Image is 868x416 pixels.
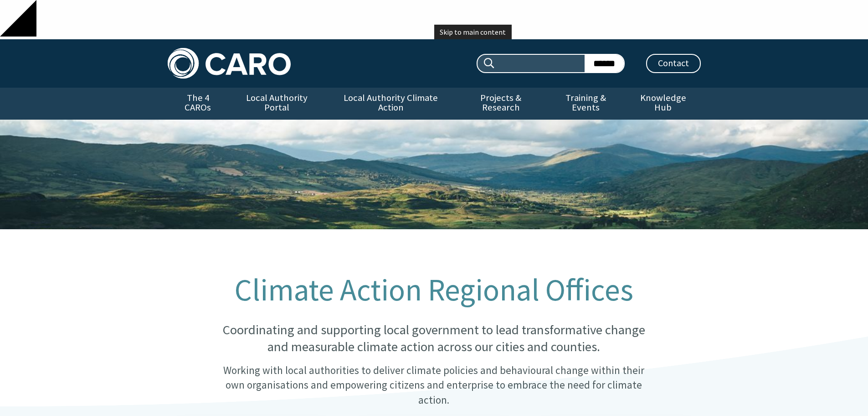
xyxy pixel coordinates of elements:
a: Knowledge Hub [626,88,700,120]
a: Contact [646,54,701,73]
p: Working with local authorities to deliver climate policies and behavioural change within their ow... [213,363,655,407]
img: Caro logo [168,48,291,79]
a: Local Authority Portal [228,88,326,120]
a: The 4 CAROs [168,88,228,120]
h1: Climate Action Regional Offices [213,273,655,307]
p: Coordinating and supporting local government to lead transformative change and measurable climate... [213,321,655,356]
a: Projects & Research [456,88,546,120]
a: Training & Events [546,88,626,120]
a: Local Authority Climate Action [326,88,456,120]
a: Skip to main content [434,25,512,39]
